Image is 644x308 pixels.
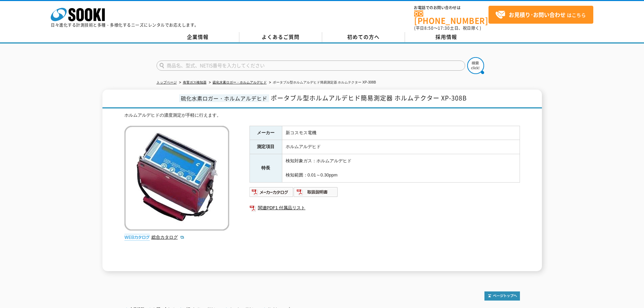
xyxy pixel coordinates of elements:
[124,112,520,119] div: ホルムアルデヒドの濃度測定が手軽に行えます。
[294,187,338,197] img: 取扱説明書
[249,191,294,196] a: メーカーカタログ
[282,140,520,154] td: ホルムアルデヒド
[322,32,405,42] a: 初めての方へ
[249,126,282,140] th: メーカー
[414,25,481,31] span: (平日 ～ 土日、祝日除く)
[179,94,269,102] span: 硫化水素ロガー・ホルムアルデヒド
[51,23,199,27] p: 日々進化する計測技術と多種・多様化するニーズにレンタルでお応えします。
[157,61,465,71] input: 商品名、型式、NETIS番号を入力してください
[414,10,488,24] a: [PHONE_NUMBER]
[151,235,185,240] a: 総合カタログ
[294,191,338,196] a: 取扱説明書
[157,80,177,84] a: トップページ
[467,57,484,74] img: btn_search.png
[249,154,282,182] th: 特長
[405,32,488,42] a: 採用情報
[282,126,520,140] td: 新コスモス電機
[495,10,586,20] span: はこちら
[282,154,520,182] td: 検知対象ガス：ホルムアルデヒド 検知範囲：0.01～0.30ppm
[249,204,520,212] a: 関連PDF1 付属品リスト
[424,25,434,31] span: 8:50
[509,10,566,19] strong: お見積り･お問い合わせ
[438,25,450,31] span: 17:30
[347,33,380,41] span: 初めての方へ
[239,32,322,42] a: よくあるご質問
[414,6,488,10] span: お電話でのお問い合わせは
[124,126,229,231] img: ポータブル型ホルムアルデヒド簡易測定器 ホルムテクター XP-308B
[183,80,207,84] a: 有害ガス検知器
[488,6,593,24] a: お見積り･お問い合わせはこちら
[157,32,239,42] a: 企業情報
[213,80,267,84] a: 硫化水素ロガー・ホルムアルデヒド
[268,79,376,86] li: ポータブル型ホルムアルデヒド簡易測定器 ホルムテクター XP-308B
[249,187,294,197] img: メーカーカタログ
[124,234,150,241] img: webカタログ
[484,291,520,301] img: トップページへ
[271,93,467,102] span: ポータブル型ホルムアルデヒド簡易測定器 ホルムテクター XP-308B
[249,140,282,154] th: 測定項目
